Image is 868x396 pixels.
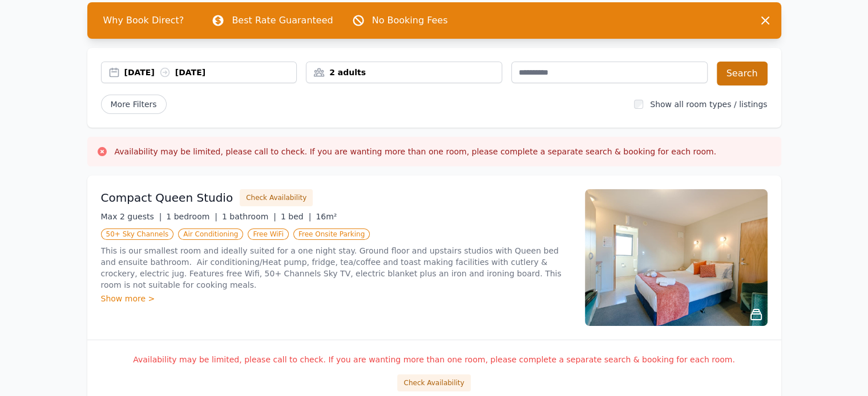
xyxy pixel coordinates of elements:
span: 1 bed | [281,212,311,221]
span: 1 bedroom | [166,212,217,221]
span: 1 bathroom | [222,212,276,221]
p: Best Rate Guaranteed [232,14,333,27]
span: Max 2 guests | [101,212,162,221]
h3: Availability may be limited, please call to check. If you are wanting more than one room, please ... [115,146,717,157]
label: Show all room types / listings [650,100,767,109]
button: Check Availability [240,189,313,206]
div: [DATE] [DATE] [124,67,297,78]
span: Free Onsite Parking [293,228,370,240]
span: 50+ Sky Channels [101,228,174,240]
button: Check Availability [397,374,470,391]
span: Air Conditioning [178,228,243,240]
button: Search [717,62,768,85]
h3: Compact Queen Studio [101,190,233,206]
div: 2 adults [306,67,502,78]
span: 16m² [316,212,337,221]
span: Why Book Direct? [94,9,193,32]
div: Show more > [101,293,571,304]
p: No Booking Fees [372,14,448,27]
span: Free WiFi [248,228,289,240]
p: Availability may be limited, please call to check. If you are wanting more than one room, please ... [101,354,768,365]
p: This is our smallest room and ideally suited for a one night stay. Ground floor and upstairs stud... [101,245,571,291]
span: More Filters [101,95,167,114]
